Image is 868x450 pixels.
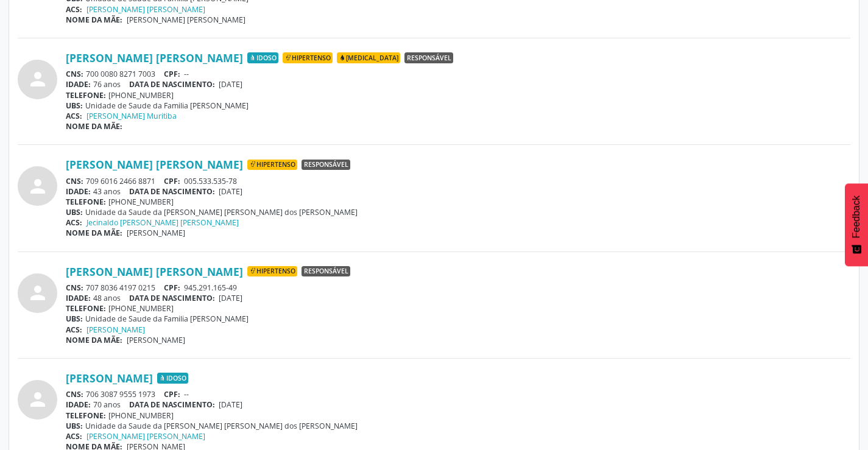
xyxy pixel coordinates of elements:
span: UBS: [66,421,83,431]
span: [DATE] [219,293,242,303]
i: person [27,282,49,304]
span: Feedback [851,195,862,238]
span: CNS: [66,389,83,399]
span: CPF: [164,69,180,79]
span: DATA DE NASCIMENTO: [129,293,215,303]
div: [PHONE_NUMBER] [66,410,850,421]
span: [DATE] [219,186,242,197]
span: CNS: [66,176,83,186]
div: Unidade da Saude da [PERSON_NAME] [PERSON_NAME] dos [PERSON_NAME] [66,207,850,217]
div: Unidade de Saude da Familia [PERSON_NAME] [66,100,850,111]
span: CPF: [164,176,180,186]
span: NOME DA MÃE: [66,121,122,132]
span: [PERSON_NAME] [127,228,185,238]
div: 76 anos [66,79,850,90]
a: [PERSON_NAME] [66,371,153,385]
span: Hipertenso [283,52,333,63]
div: 706 3087 9555 1973 [66,389,850,399]
span: [DATE] [219,79,242,90]
span: ACS: [66,217,82,228]
span: UBS: [66,207,83,217]
i: person [27,68,49,90]
span: CNS: [66,69,83,79]
span: CPF: [164,283,180,293]
span: Hipertenso [247,266,297,277]
span: TELEFONE: [66,410,106,421]
span: Responsável [302,266,350,277]
span: DATA DE NASCIMENTO: [129,79,215,90]
span: Responsável [302,160,350,171]
span: Hipertenso [247,160,297,171]
a: [PERSON_NAME] Muritiba [86,111,177,121]
span: CPF: [164,389,180,399]
span: -- [184,69,189,79]
span: UBS: [66,100,83,111]
span: [MEDICAL_DATA] [337,52,400,63]
span: IDADE: [66,186,91,197]
span: 945.291.165-49 [184,283,237,293]
span: ACS: [66,325,82,335]
span: DATA DE NASCIMENTO: [129,186,215,197]
i: person [27,388,49,410]
span: [PERSON_NAME] [PERSON_NAME] [127,15,245,25]
a: [PERSON_NAME] [86,325,145,335]
div: [PHONE_NUMBER] [66,90,850,100]
span: IDADE: [66,79,91,90]
a: [PERSON_NAME] [PERSON_NAME] [86,4,205,15]
span: NOME DA MÃE: [66,228,122,238]
span: [DATE] [219,399,242,410]
span: TELEFONE: [66,303,106,314]
span: TELEFONE: [66,90,106,100]
div: 707 8036 4197 0215 [66,283,850,293]
span: IDADE: [66,293,91,303]
span: -- [184,389,189,399]
span: Responsável [404,52,453,63]
a: [PERSON_NAME] [PERSON_NAME] [66,158,243,171]
div: 43 anos [66,186,850,197]
span: ACS: [66,4,82,15]
a: [PERSON_NAME] [PERSON_NAME] [86,431,205,441]
i: person [27,175,49,197]
span: 005.533.535-78 [184,176,237,186]
span: DATA DE NASCIMENTO: [129,399,215,410]
span: IDADE: [66,399,91,410]
span: NOME DA MÃE: [66,335,122,345]
span: NOME DA MÃE: [66,15,122,25]
div: 48 anos [66,293,850,303]
span: ACS: [66,431,82,441]
span: [PERSON_NAME] [127,335,185,345]
span: TELEFONE: [66,197,106,207]
button: Feedback - Mostrar pesquisa [845,183,868,266]
span: Idoso [247,52,278,63]
a: Jecinaldo [PERSON_NAME] [PERSON_NAME] [86,217,239,228]
a: [PERSON_NAME] [PERSON_NAME] [66,265,243,278]
div: 700 0080 8271 7003 [66,69,850,79]
div: Unidade da Saude da [PERSON_NAME] [PERSON_NAME] dos [PERSON_NAME] [66,421,850,431]
div: 709 6016 2466 8871 [66,176,850,186]
div: [PHONE_NUMBER] [66,303,850,314]
span: Idoso [157,373,188,384]
div: Unidade de Saude da Familia [PERSON_NAME] [66,314,850,324]
a: [PERSON_NAME] [PERSON_NAME] [66,51,243,65]
span: UBS: [66,314,83,324]
span: ACS: [66,111,82,121]
div: 70 anos [66,399,850,410]
span: CNS: [66,283,83,293]
div: [PHONE_NUMBER] [66,197,850,207]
